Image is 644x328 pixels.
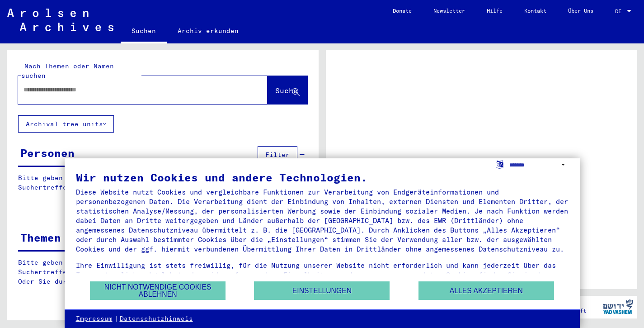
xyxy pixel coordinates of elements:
[90,281,226,300] button: Nicht notwendige Cookies ablehnen
[265,151,290,159] span: Filter
[20,145,75,161] div: Personen
[7,9,113,31] img: Arolsen_neg.svg
[21,62,114,80] mat-label: Nach Themen oder Namen suchen
[18,173,307,192] p: Bitte geben Sie einen Suchbegriff ein oder nutzen Sie die Filter, um Suchertreffer zu erhalten.
[601,295,635,318] img: yv_logo.png
[76,314,113,323] a: Impressum
[615,8,625,14] span: DE
[254,281,390,300] button: Einstellungen
[418,281,554,300] button: Alles akzeptieren
[121,20,167,43] a: Suchen
[268,76,307,104] button: Suche
[120,314,193,323] a: Datenschutzhinweis
[18,115,114,133] button: Archival tree units
[18,258,307,286] p: Bitte geben Sie einen Suchbegriff ein oder nutzen Sie die Filter, um Suchertreffer zu erhalten. O...
[167,20,249,42] a: Archiv erkunden
[495,160,504,168] label: Sprache auswählen
[20,229,61,246] div: Themen
[258,146,297,163] button: Filter
[76,187,569,254] div: Diese Website nutzt Cookies und vergleichbare Funktionen zur Verarbeitung von Endgeräteinformatio...
[76,261,569,289] div: Ihre Einwilligung ist stets freiwillig, für die Nutzung unserer Website nicht erforderlich und ka...
[76,172,569,183] div: Wir nutzen Cookies und andere Technologien.
[509,158,569,171] select: Sprache auswählen
[275,86,298,95] span: Suche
